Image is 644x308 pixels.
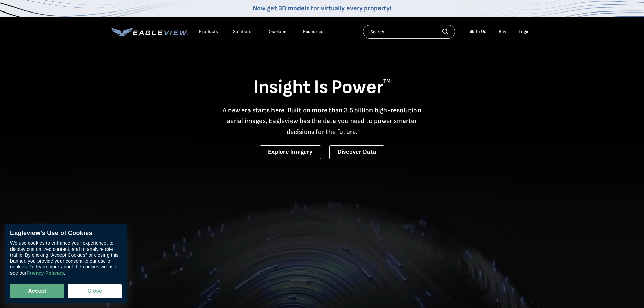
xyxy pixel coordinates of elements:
[26,270,64,276] a: Privacy Policies
[10,230,122,237] div: Eagleview’s Use of Cookies
[10,240,122,276] div: We use cookies to enhance your experience, to display customized content, and to analyze site tra...
[467,29,486,35] div: Talk To Us
[199,29,218,35] div: Products
[363,25,455,39] input: Search
[10,284,64,298] button: Accept
[111,76,533,99] h1: Insight Is Power
[233,29,253,35] div: Solutions
[267,29,288,35] a: Developer
[499,29,506,35] a: Buy
[253,4,391,13] a: Now get 3D models for virtually every property!
[383,78,391,85] sup: TM
[329,145,384,159] a: Discover Data
[303,29,325,35] div: Resources
[219,105,426,137] p: A new era starts here. Built on more than 3.5 billion high-resolution aerial images, Eagleview ha...
[260,145,321,159] a: Explore Imagery
[519,29,530,35] div: Login
[68,284,122,298] button: Close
